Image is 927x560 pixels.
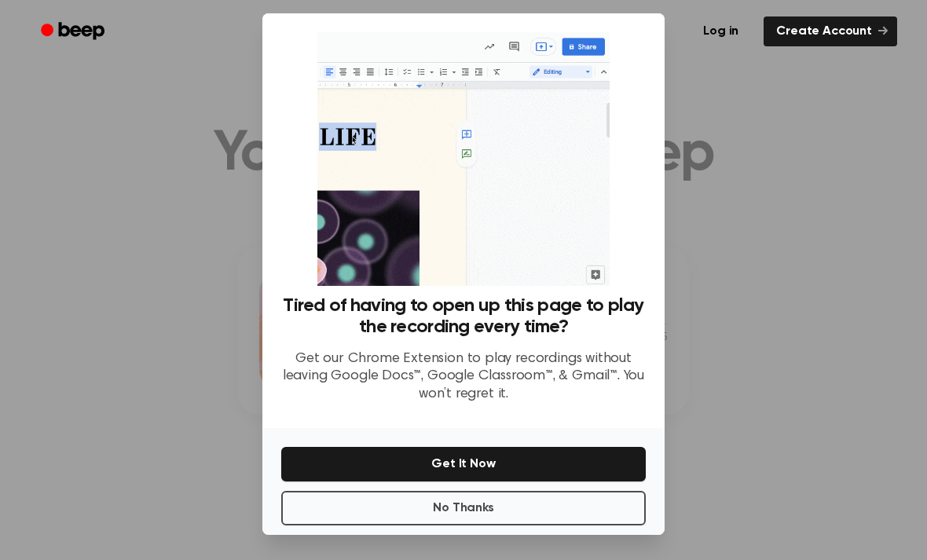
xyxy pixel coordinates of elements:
[281,491,646,525] button: No Thanks
[281,295,646,338] h3: Tired of having to open up this page to play the recording every time?
[764,16,897,46] a: Create Account
[281,447,646,481] button: Get It Now
[687,13,754,49] a: Log in
[30,16,119,47] a: Beep
[281,350,646,404] p: Get our Chrome Extension to play recordings without leaving Google Docs™, Google Classroom™, & Gm...
[317,32,609,286] img: Beep extension in action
